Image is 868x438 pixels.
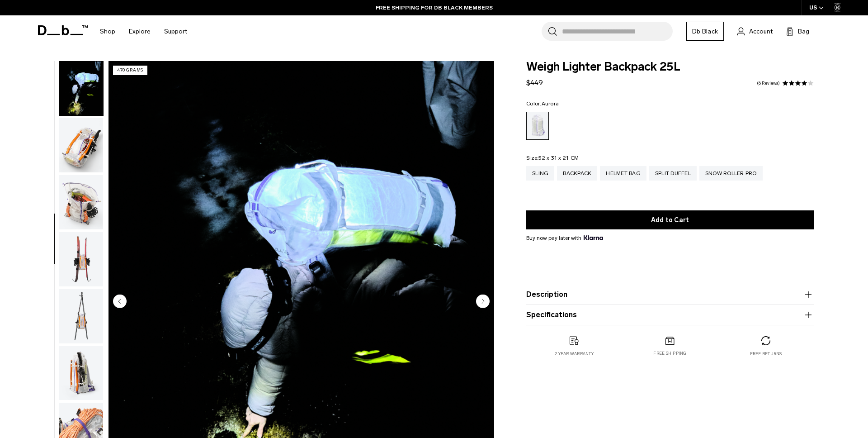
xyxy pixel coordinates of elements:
[526,210,814,229] button: Add to Cart
[526,155,579,161] legend: Size:
[59,118,103,172] img: Weigh_Lighter_Backpack_25L_6.png
[737,26,773,37] a: Account
[557,166,597,181] a: Backpack
[749,27,773,36] span: Account
[798,27,809,36] span: Bag
[538,155,579,161] span: 52 x 31 x 21 CM
[600,166,646,181] a: Helmet Bag
[649,166,697,181] a: Split Duffel
[100,15,115,48] a: Shop
[526,234,603,242] span: Buy now pay later with
[113,294,127,309] button: Previous slide
[59,289,104,344] button: Weigh_Lighter_Backpack_25L_9.png
[59,346,103,400] img: Weigh_Lighter_Backpack_25L_10.png
[113,66,147,75] p: 470 grams
[93,15,194,48] nav: Main Navigation
[526,78,543,87] span: $449
[129,15,151,48] a: Explore
[164,15,187,48] a: Support
[653,350,686,357] p: Free shipping
[526,309,814,320] button: Specifications
[59,61,104,116] button: Weigh Lighter Backpack 25L Aurora
[59,118,104,173] button: Weigh_Lighter_Backpack_25L_6.png
[376,4,493,12] a: FREE SHIPPING FOR DB BLACK MEMBERS
[59,62,103,116] img: Weigh Lighter Backpack 25L Aurora
[699,166,763,181] a: Snow Roller Pro
[526,101,559,106] legend: Color:
[786,26,809,37] button: Bag
[526,112,549,140] a: Aurora
[757,81,780,86] a: 6 reviews
[555,351,594,357] p: 2 year warranty
[584,235,603,240] img: {"height" => 20, "alt" => "Klarna"}
[476,294,490,309] button: Next slide
[59,346,104,401] button: Weigh_Lighter_Backpack_25L_10.png
[526,289,814,300] button: Description
[750,351,782,357] p: Free returns
[59,175,103,229] img: Weigh_Lighter_Backpack_25L_7.png
[542,100,559,107] span: Aurora
[59,232,104,287] button: Weigh_Lighter_Backpack_25L_8.png
[526,166,554,181] a: Sling
[59,289,103,343] img: Weigh_Lighter_Backpack_25L_9.png
[59,175,104,230] button: Weigh_Lighter_Backpack_25L_7.png
[526,61,814,73] span: Weigh Lighter Backpack 25L
[686,22,724,41] a: Db Black
[59,232,103,286] img: Weigh_Lighter_Backpack_25L_8.png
